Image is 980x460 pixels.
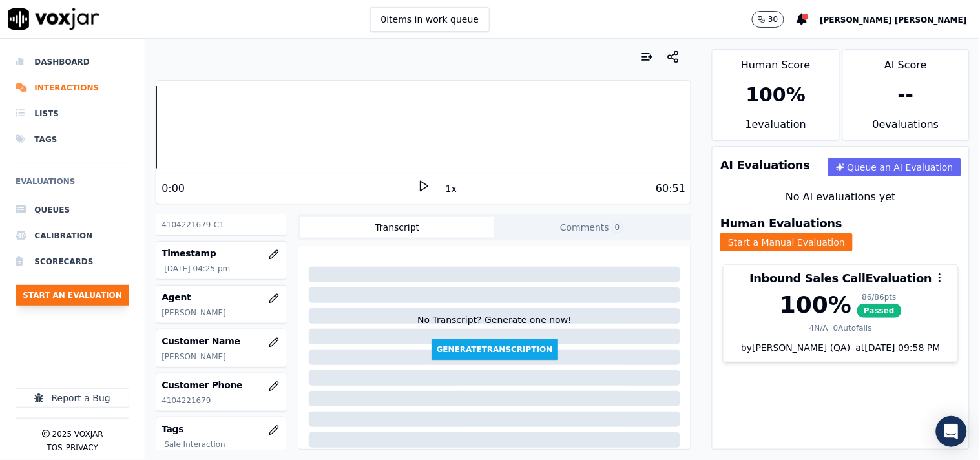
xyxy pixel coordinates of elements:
[162,423,281,435] h3: Tags
[164,439,281,450] p: Sale Interaction
[851,341,941,354] div: at [DATE] 09:58 PM
[8,8,99,30] img: voxjar logo
[720,160,810,171] h3: AI Evaluations
[162,308,281,318] p: [PERSON_NAME]
[16,174,129,197] h6: Evaluations
[16,75,129,101] a: Interactions
[162,395,281,406] p: 4104221679
[843,50,969,73] div: AI Score
[16,197,129,223] a: Queues
[370,7,490,32] button: 0items in work queue
[162,181,185,196] div: 0:00
[162,291,281,304] h3: Agent
[16,223,129,249] a: Calibration
[66,443,98,453] button: Privacy
[713,50,839,73] div: Human Score
[723,189,959,205] div: No AI evaluations yet
[16,49,129,75] a: Dashboard
[162,335,281,348] h3: Customer Name
[162,247,281,260] h3: Timestamp
[898,83,914,107] div: --
[16,388,129,408] button: Report a Bug
[768,14,778,25] p: 30
[162,220,281,230] p: 4104221679-C1
[162,379,281,392] h3: Customer Phone
[936,416,967,447] div: Open Intercom Messenger
[16,249,129,275] a: Scorecards
[752,11,784,28] button: 30
[16,101,129,127] a: Lists
[833,323,872,333] div: 0 Autofails
[494,217,689,238] button: Comments
[432,339,558,360] button: GenerateTranscription
[720,233,853,251] button: Start a Manual Evaluation
[857,304,902,318] span: Passed
[820,16,967,25] span: [PERSON_NAME] [PERSON_NAME]
[843,117,969,140] div: 0 evaluation s
[52,429,103,439] p: 2025 Voxjar
[809,323,828,333] div: 4 N/A
[16,285,129,306] button: Start an Evaluation
[752,11,797,28] button: 30
[713,117,839,140] div: 1 evaluation
[16,127,129,152] a: Tags
[300,217,495,238] button: Transcript
[162,351,281,362] p: [PERSON_NAME]
[724,341,958,362] div: by [PERSON_NAME] (QA)
[857,292,902,302] div: 86 / 86 pts
[443,180,459,198] button: 1x
[47,443,62,453] button: TOS
[820,12,980,27] button: [PERSON_NAME] [PERSON_NAME]
[746,83,806,107] div: 100 %
[417,313,572,339] div: No Transcript? Generate one now!
[612,222,623,233] span: 0
[780,292,851,318] div: 100 %
[656,181,685,196] div: 60:51
[164,264,281,274] p: [DATE] 04:25 pm
[720,218,842,229] h3: Human Evaluations
[828,158,961,176] button: Queue an AI Evaluation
